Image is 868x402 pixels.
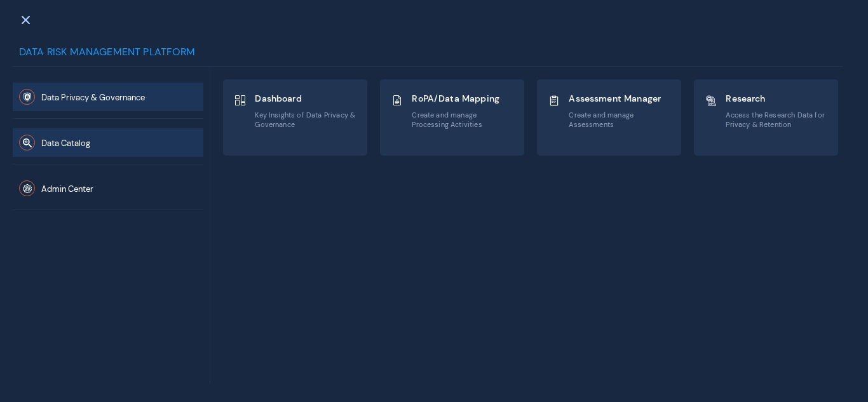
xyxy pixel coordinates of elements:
[13,83,203,111] button: Data Privacy & Governance
[412,93,514,104] span: RoPA/Data Mapping
[726,93,828,104] span: Research
[726,111,828,129] span: Access the Research Data for Privacy & Retention
[41,138,90,149] span: Data Catalog
[255,111,357,129] span: Key Insights of Data Privacy & Governance
[13,174,203,203] button: Admin Center
[255,93,357,104] span: Dashboard
[569,93,671,104] span: Assessment Manager
[41,184,93,194] span: Admin Center
[13,128,203,157] button: Data Catalog
[41,92,145,103] span: Data Privacy & Governance
[569,111,671,129] span: Create and manage Assessments
[13,44,843,67] div: Data Risk Management Platform
[412,111,514,129] span: Create and manage Processing Activities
